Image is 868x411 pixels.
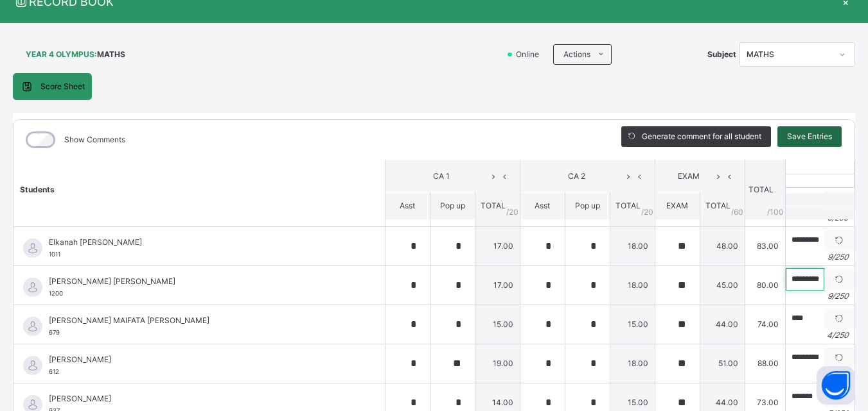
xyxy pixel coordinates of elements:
[707,49,736,60] span: Subject
[745,265,785,305] td: 80.00
[616,201,641,210] span: TOTAL
[475,305,520,344] td: 15.00
[530,171,623,182] span: CA 2
[665,171,713,182] span: EXAM
[745,160,785,219] th: TOTAL
[731,206,743,217] span: / 60
[787,131,832,142] span: Save Entries
[49,393,356,405] span: [PERSON_NAME]
[26,49,97,60] span: YEAR 4 OLYMPUS :
[506,206,518,217] span: / 20
[705,201,731,210] span: TOTAL
[610,305,655,344] td: 15.00
[610,265,655,305] td: 18.00
[563,49,590,60] span: Actions
[700,226,745,265] td: 48.00
[700,265,745,305] td: 45.00
[395,171,488,182] span: CA 1
[475,344,520,383] td: 19.00
[49,368,59,375] span: 612
[49,354,356,365] span: [PERSON_NAME]
[747,49,831,60] div: MATHS
[97,49,125,60] span: MATHS
[475,265,520,305] td: 17.00
[745,226,785,265] td: 83.00
[481,201,506,210] span: TOTAL
[23,239,42,258] img: default.svg
[641,206,653,217] span: / 20
[49,276,356,287] span: [PERSON_NAME] [PERSON_NAME]
[610,344,655,383] td: 18.00
[745,305,785,344] td: 74.00
[700,344,745,383] td: 51.00
[745,344,785,383] td: 88.00
[515,49,547,60] span: Online
[23,317,42,336] img: default.svg
[828,291,848,301] i: 9 / 250
[575,201,600,210] span: Pop up
[767,206,784,217] span: /100
[700,305,745,344] td: 44.00
[49,315,356,326] span: [PERSON_NAME] MAIFATA [PERSON_NAME]
[828,252,848,262] i: 9 / 250
[535,201,550,210] span: Asst
[20,184,55,194] span: Students
[642,131,761,142] span: Generate comment for all student
[610,226,655,265] td: 18.00
[40,81,85,92] span: Score Sheet
[440,201,465,210] span: Pop up
[827,330,848,340] i: 4 / 250
[666,201,688,210] span: EXAM
[23,356,42,375] img: default.svg
[23,278,42,297] img: default.svg
[64,134,125,146] label: Show Comments
[475,226,520,265] td: 17.00
[817,366,855,405] button: Open asap
[49,251,60,258] span: 1011
[49,329,60,336] span: 679
[49,237,356,248] span: Elkanah [PERSON_NAME]
[400,201,415,210] span: Asst
[49,290,63,297] span: 1200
